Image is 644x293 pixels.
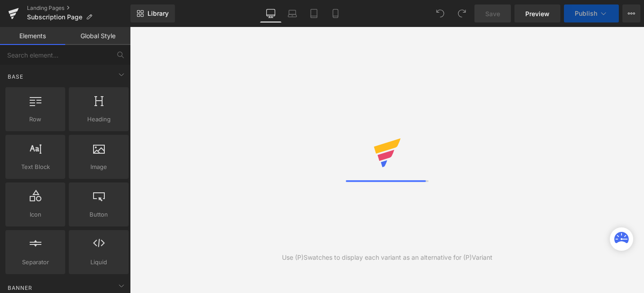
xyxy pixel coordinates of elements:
[453,4,471,22] button: Redo
[27,4,130,12] a: Landing Pages
[72,257,126,267] span: Liquid
[8,115,63,124] span: Row
[303,4,325,22] a: Tablet
[8,210,63,219] span: Icon
[260,4,282,22] a: Desktop
[564,4,619,22] button: Publish
[485,9,500,18] span: Save
[525,9,550,18] span: Preview
[72,210,126,219] span: Button
[130,4,175,22] a: New Library
[72,162,126,172] span: Image
[72,115,126,124] span: Heading
[282,4,303,22] a: Laptop
[65,27,130,45] a: Global Style
[622,4,640,22] button: More
[8,162,63,172] span: Text Block
[282,253,492,262] div: Use (P)Swatches to display each variant as an alternative for (P)Variant
[575,10,597,17] span: Publish
[8,257,63,267] span: Separator
[7,284,33,292] span: Banner
[148,9,169,18] span: Library
[27,13,82,21] span: Subscription Page
[431,4,449,22] button: Undo
[325,4,346,22] a: Mobile
[514,4,560,22] a: Preview
[7,72,24,81] span: Base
